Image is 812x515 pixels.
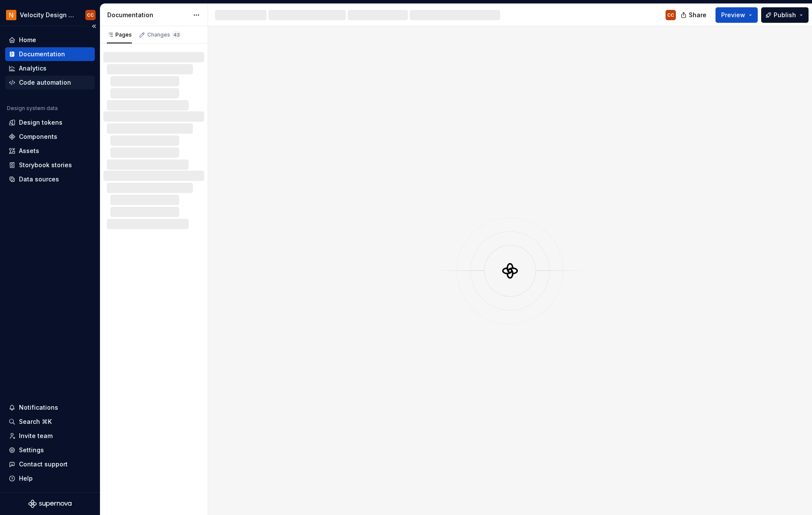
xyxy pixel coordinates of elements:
[689,11,706,19] span: Share
[761,7,809,23] button: Publish
[107,11,189,19] div: Documentation
[5,144,95,158] a: Assets
[87,12,94,18] div: CC
[19,50,65,58] div: Documentation
[5,415,95,429] button: Search ⌘K
[5,158,95,172] a: Storybook stories
[5,443,95,457] a: Settings
[5,401,95,414] button: Notifications
[667,12,674,18] div: CC
[5,130,95,144] a: Components
[676,7,712,23] button: Share
[28,500,72,508] svg: Supernova Logo
[5,457,95,471] button: Contact support
[19,147,39,155] div: Assets
[5,47,95,61] a: Documentation
[19,417,52,426] div: Search ⌘K
[5,76,95,89] a: Code automation
[5,61,95,75] a: Analytics
[19,432,53,440] div: Invite team
[19,36,36,44] div: Home
[19,175,59,184] div: Data sources
[19,161,72,169] div: Storybook stories
[721,11,745,19] span: Preview
[5,116,95,129] a: Design tokens
[19,64,47,73] div: Analytics
[19,446,44,454] div: Settings
[5,429,95,443] a: Invite team
[19,474,33,483] div: Help
[19,132,57,141] div: Components
[5,33,95,47] a: Home
[147,31,181,38] div: Changes
[5,472,95,485] button: Help
[88,20,100,32] button: Collapse sidebar
[172,31,181,38] span: 43
[7,105,58,112] div: Design system data
[19,460,68,469] div: Contact support
[19,403,58,412] div: Notifications
[20,11,75,19] div: Velocity Design System by NAVEX
[6,10,16,20] img: bb28370b-b938-4458-ba0e-c5bddf6d21d4.png
[19,78,71,87] div: Code automation
[5,172,95,186] a: Data sources
[19,118,62,127] div: Design tokens
[716,7,758,23] button: Preview
[107,31,132,38] div: Pages
[2,6,98,24] button: Velocity Design System by NAVEXCC
[774,11,796,19] span: Publish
